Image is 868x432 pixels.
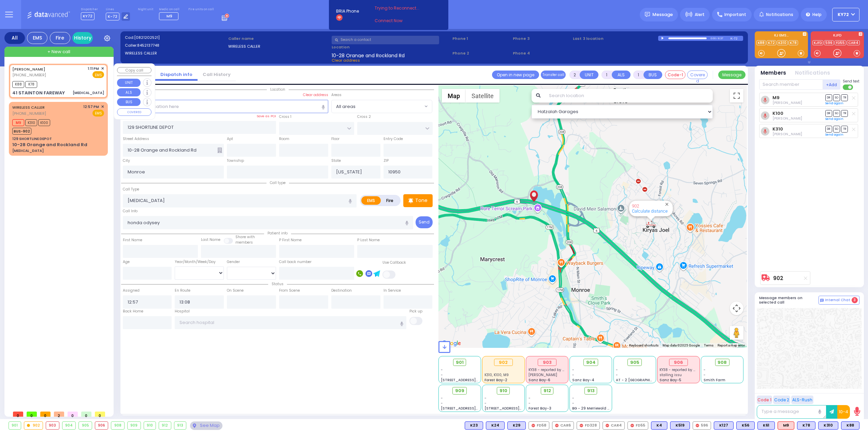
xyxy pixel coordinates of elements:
button: Show street map [442,89,466,103]
span: Phone 2 [452,50,510,56]
label: ZIP [384,158,389,164]
input: Search location here [123,100,328,113]
input: Search a contact [332,36,439,44]
span: - [572,396,574,401]
span: 0 [13,412,23,417]
span: - [484,401,487,406]
a: 596 [824,40,834,45]
button: +Add [823,79,841,90]
img: Google [440,339,463,348]
div: 10-28 Orange and Rockland Rd [12,141,87,148]
button: Covered [687,71,708,79]
button: Transfer call [541,71,566,79]
a: Calculate distance [632,209,668,214]
span: All areas [331,100,433,113]
a: Send again [825,133,843,137]
span: BG - 29 Merriewold S. [572,406,610,411]
label: En Route [175,288,190,293]
span: K100 [38,119,50,126]
div: K88 [841,421,859,430]
span: KY72 [838,12,849,18]
span: spinka [529,372,557,377]
label: KJFD [811,34,864,38]
span: Abraham Schwartz [772,100,802,105]
label: Township [227,158,244,164]
div: K310 [818,421,838,430]
span: M9 [12,119,24,126]
button: Internal Chat 3 [819,296,859,305]
span: [STREET_ADDRESS][PERSON_NAME] [441,377,505,383]
a: Send again [825,117,843,121]
span: [0821202521] [134,35,160,40]
span: [PHONE_NUMBER] [12,72,46,78]
a: Send again [825,101,843,105]
div: K-72 [730,36,743,41]
span: EMS [92,110,104,117]
a: [PERSON_NAME] [12,66,45,72]
label: Turn off text [843,84,854,91]
div: 902 [24,422,43,429]
div: K24 [486,421,505,430]
button: 10-4 [837,405,850,419]
div: BLS [818,421,838,430]
div: 0:00 [710,34,716,42]
button: ALS [612,71,631,79]
img: Logo [27,10,72,19]
div: ALS [778,421,794,430]
span: - [441,396,443,401]
span: ✕ [101,104,104,110]
div: K519 [670,421,690,430]
span: SO [833,94,840,101]
input: Search member [759,79,823,90]
span: [PHONE_NUMBER] [12,111,46,116]
span: Help [812,12,822,18]
label: Cad: [125,35,226,41]
span: 0 [95,412,105,417]
a: CAR4 [847,40,860,45]
span: Lipa Blumenthal [772,132,802,137]
label: Pick up [409,309,422,314]
span: - [572,367,574,372]
div: BLS [714,421,734,430]
div: K61 [757,421,775,430]
p: Tone [415,197,428,204]
span: - [441,372,443,377]
span: K78 [25,81,37,88]
span: Notifications [766,12,793,18]
div: 903 [46,422,59,429]
span: TR [841,94,848,101]
span: 905 [630,359,639,366]
span: 912 [544,387,551,394]
span: Sanz Bay-6 [529,377,550,383]
button: UNIT [117,79,141,87]
label: In Service [384,288,401,293]
div: K78 [797,421,815,430]
div: K23 [465,421,483,430]
label: Lines [106,7,130,12]
span: 908 [718,359,727,366]
span: 909 [455,387,464,394]
label: Destination [331,288,352,293]
button: KY72 [832,8,859,21]
button: BUS [643,71,662,79]
div: 901 [9,422,21,429]
div: 904 [62,422,76,429]
img: red-radio-icon.svg [532,424,535,427]
label: Back Home [123,309,143,314]
span: K88 [12,81,24,88]
div: 905 [79,422,92,429]
span: Phone 4 [513,50,571,56]
div: 913 [174,422,186,429]
span: DR [825,110,832,117]
span: 0 [27,412,37,417]
span: Phone 3 [513,36,571,42]
span: Call type [266,180,289,185]
small: Share with [235,234,255,240]
span: Forest Bay-3 [529,406,551,411]
button: Drag Pegman onto the map to open Street View [730,326,743,340]
label: Caller: [125,43,226,48]
button: Members [761,69,786,77]
span: Patient info [264,231,291,236]
label: Gender [227,259,240,265]
span: Other building occupants [217,148,222,153]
